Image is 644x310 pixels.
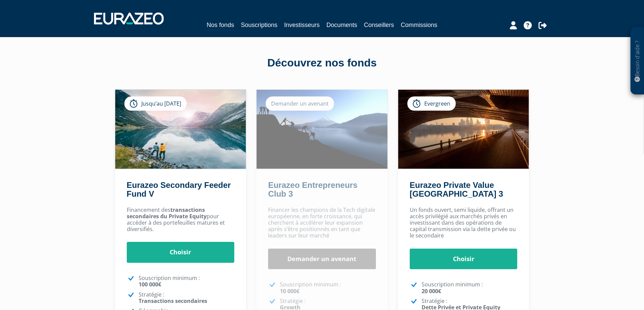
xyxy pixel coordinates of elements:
strong: 10 000€ [280,287,300,295]
strong: 100 000€ [139,281,161,288]
p: Un fonds ouvert, semi liquide, offrant un accès privilégié aux marchés privés en investissant dan... [410,207,518,239]
strong: transactions secondaires du Private Equity [127,206,207,220]
a: Nos fonds [207,20,234,31]
a: Souscriptions [241,20,277,30]
a: Commissions [401,20,437,30]
p: Besoin d'aide ? [634,31,641,91]
p: Stratégie : [139,291,235,304]
img: Eurazeo Entrepreneurs Club 3 [257,90,387,169]
strong: 20 000€ [422,287,441,295]
p: Financement des pour accéder à des portefeuilles matures et diversifiés. [127,207,235,233]
strong: Transactions secondaires [139,297,207,305]
a: Demander un avenant [268,249,376,270]
p: Financer les champions de la Tech digitale européenne, en forte croissance, qui cherchent à accél... [268,207,376,239]
a: Documents [327,20,357,30]
p: Souscription minimum : [139,275,235,288]
div: Demander un avenant [266,96,334,111]
a: Investisseurs [284,20,319,30]
p: Souscription minimum : [280,281,376,294]
a: Eurazeo Secondary Feeder Fund V [127,180,231,198]
a: Choisir [410,249,518,270]
div: Jusqu’au [DATE] [124,96,187,111]
img: Eurazeo Secondary Feeder Fund V [115,90,246,169]
div: Découvrez nos fonds [129,55,515,71]
p: Souscription minimum : [422,281,518,294]
a: Eurazeo Entrepreneurs Club 3 [268,180,357,198]
img: Eurazeo Private Value Europe 3 [398,90,529,169]
img: 1732889491-logotype_eurazeo_blanc_rvb.png [94,12,164,25]
a: Conseillers [364,20,394,30]
a: Choisir [127,242,235,263]
a: Eurazeo Private Value [GEOGRAPHIC_DATA] 3 [410,180,503,198]
div: Evergreen [407,96,456,111]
